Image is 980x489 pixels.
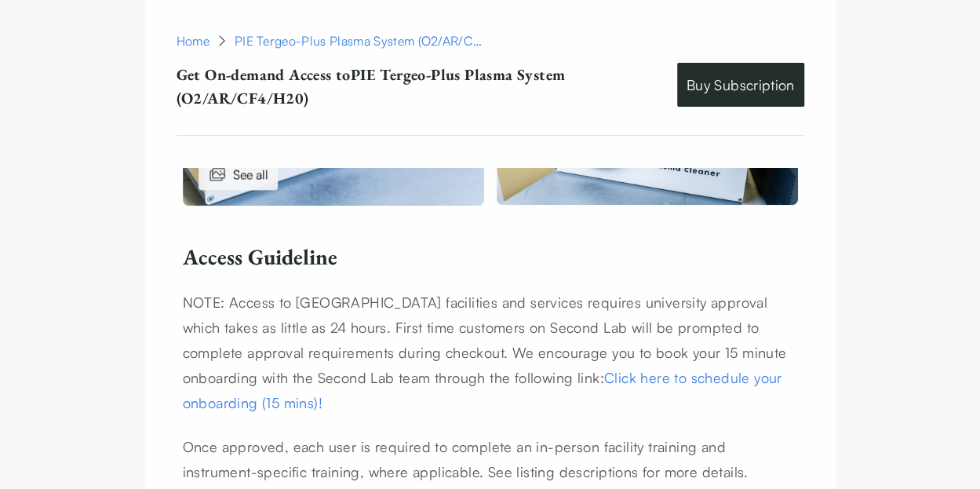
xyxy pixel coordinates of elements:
[183,243,798,271] h6: Access Guideline
[208,165,227,184] img: images
[177,63,652,110] p: Get On-demand Access to PIE Tergeo-Plus Plasma System (O2/AR/CF4/H20)
[183,369,782,411] a: Click here to schedule your onboarding (15 mins)!
[235,31,486,50] div: PIE Tergeo-Plus Plasma System (O2/AR/CF4/H20)
[183,434,798,484] p: Once approved, each user is required to complete an in-person facility training and instrument-sp...
[177,31,209,50] a: Home
[199,159,278,190] div: See all
[677,63,804,107] a: Buy Subscription
[183,290,798,415] p: NOTE: Access to [GEOGRAPHIC_DATA] facilities and services requires university approval which take...
[183,290,798,484] article: Access Guideline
